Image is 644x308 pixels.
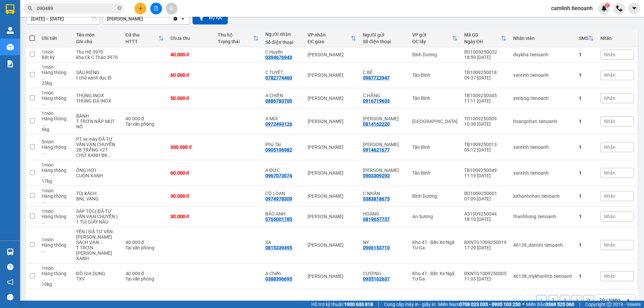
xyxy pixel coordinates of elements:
[42,248,46,253] span: ...
[536,295,546,305] button: 1
[604,273,615,279] span: Nhãn
[42,80,69,86] div: 23 kg
[125,271,164,276] div: 40.000 đ
[76,39,119,44] div: Ghi chú
[579,242,594,248] div: 1
[42,121,46,127] span: ...
[464,173,506,178] div: 11:19 [DATE]
[42,55,69,60] div: Bất kỳ
[76,98,119,104] div: THÙNG ĐÁ INOX
[464,276,506,282] div: 11:03 [DATE]
[363,168,406,173] div: MINH QUYÊN
[605,3,609,8] sup: 2
[438,301,521,308] span: Miền Nam
[265,217,292,222] div: 0765001785
[579,144,594,150] div: 1
[464,196,506,201] div: 07:09 [DATE]
[7,44,14,51] img: warehouse-icon
[599,297,620,303] div: 10 / trang
[265,55,292,60] div: 0394676943
[363,217,390,222] div: 0819657737
[265,98,292,104] div: 0886783700
[7,279,13,285] span: notification
[513,36,572,41] div: Nhân viên
[117,5,121,12] span: close-circle
[412,32,452,38] div: VP gửi
[363,98,390,104] div: 0916719633
[42,193,69,204] div: Hàng thông thường
[412,144,458,150] div: Tân Bình
[265,173,292,178] div: 0967073074
[42,127,69,132] div: 6 kg
[464,93,506,98] div: TB1009250045
[526,301,574,308] span: Miền Bắc
[412,39,452,44] div: ĐC lấy
[42,101,46,106] span: ...
[548,295,558,305] button: 2
[464,211,506,217] div: AS1009250044
[409,29,461,47] th: Toggle SortBy
[412,271,458,282] div: Kho 47 - Bến Xe Ngã Tư Ga
[604,72,615,78] span: Nhãn
[513,144,572,150] div: vantinh.tienoanh
[42,173,46,178] span: ...
[265,211,301,217] div: BẢO ANH
[42,188,69,193] div: 1 món
[170,193,211,199] div: 30.000 đ
[513,52,572,57] div: duykha.tienoanh
[265,271,301,276] div: A Chiến
[76,191,119,196] div: TÚI XÁCH
[513,242,572,248] div: 46138_dannhi.tienoanh
[363,75,390,80] div: 0987722947
[522,303,524,306] span: ⚪️
[122,29,167,47] th: Toggle SortBy
[76,168,119,173] div: ỐNG HƠI
[412,193,458,199] div: Bình Dương
[604,119,615,124] span: Nhãn
[265,245,292,250] div: 0815339495
[464,240,506,245] div: BXNTG1009250019
[42,150,46,155] span: ...
[76,196,119,201] div: BNL VÀNG
[363,276,390,282] div: 0935162637
[170,144,211,150] div: 300.000 đ
[173,16,178,21] svg: Clear value
[600,36,634,41] div: Nhãn
[150,3,162,14] button: file-add
[464,32,501,38] div: Mã GD
[607,302,611,307] span: copyright
[138,6,143,11] span: plus
[344,302,373,307] strong: 1900 633 818
[125,276,164,282] div: Tại văn phòng
[76,276,119,282] div: TXV
[265,75,292,80] div: 0782774460
[76,32,119,38] div: Tên món
[265,147,292,152] div: 0905196982
[363,93,406,98] div: C HẰNG
[604,170,615,176] span: Nhãn
[378,301,379,308] span: |
[363,196,390,201] div: 0383818675
[42,116,69,127] div: Hàng thông thường
[311,301,373,308] span: Hỗ trợ kỹ thuật:
[42,75,46,80] span: ...
[265,168,301,173] div: A ĐỨC
[412,214,458,219] div: An Sương
[170,214,211,219] div: 30.000 đ
[154,6,158,11] span: file-add
[265,93,301,98] div: A CHIẾN
[604,52,615,57] span: Nhãn
[7,294,13,300] span: message
[464,75,506,80] div: 09:37 [DATE]
[363,271,406,276] div: CƯỜNG
[125,121,164,127] div: Tại văn phòng
[604,214,615,219] span: Nhãn
[363,211,406,217] div: HOÀNG
[125,39,158,44] div: HTTT
[76,93,119,98] div: THÙNG INOX
[42,49,69,55] div: 1 món
[626,297,631,303] svg: open
[308,170,356,176] div: [PERSON_NAME]
[125,240,164,245] div: 40.000 đ
[412,170,458,176] div: Tân Bình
